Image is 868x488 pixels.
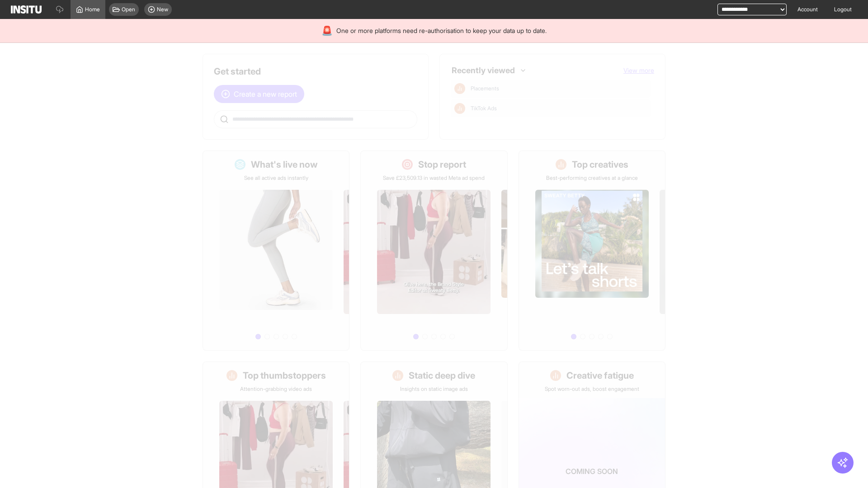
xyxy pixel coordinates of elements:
[321,24,333,37] div: 🚨
[11,5,42,14] img: Logo
[85,6,100,13] span: Home
[336,26,547,35] span: One or more platforms need re-authorisation to keep your data up to date.
[157,6,168,13] span: New
[122,6,135,13] span: Open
